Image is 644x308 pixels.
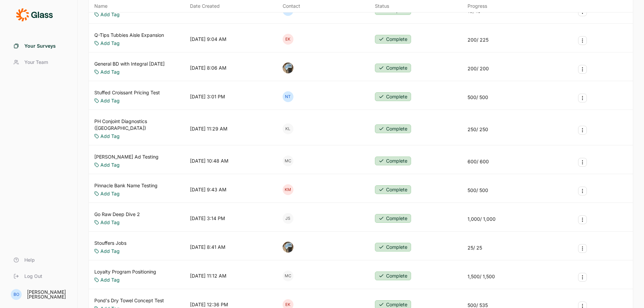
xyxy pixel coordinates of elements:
[578,187,587,195] button: Survey Actions
[190,158,229,164] div: [DATE] 10:48 AM
[100,97,120,104] a: Add Tag
[190,244,225,251] div: [DATE] 8:41 AM
[94,89,160,96] a: Stuffed Croissant Pricing Test
[190,65,226,71] div: [DATE] 8:06 AM
[94,32,164,39] a: Q-Tips Tubbies Aisle Expansion
[94,153,159,160] a: [PERSON_NAME] Ad Testing
[190,93,225,100] div: [DATE] 3:01 PM
[94,211,140,218] a: Go Raw Deep Dive 2
[578,126,587,135] button: Survey Actions
[100,133,120,140] a: Add Tag
[100,11,120,18] a: Add Tag
[100,40,120,47] a: Add Tag
[283,91,293,102] div: NT
[100,277,120,283] a: Add Tag
[190,273,226,279] div: [DATE] 11:12 AM
[100,219,120,226] a: Add Tag
[578,94,587,102] button: Survey Actions
[283,63,293,73] img: ocn8z7iqvmiiaveqkfqd.png
[375,214,411,223] button: Complete
[468,158,489,165] div: 600 / 600
[468,94,488,101] div: 500 / 500
[578,65,587,74] button: Survey Actions
[375,271,411,280] button: Complete
[94,182,158,189] a: Pinnacle Bank Name Testing
[24,273,42,280] span: Log Out
[94,3,108,9] span: Name
[468,244,482,251] div: 25 / 25
[468,65,489,72] div: 200 / 200
[283,270,293,281] div: MC
[283,156,293,166] div: MC
[27,290,69,299] div: [PERSON_NAME] [PERSON_NAME]
[468,3,487,9] div: Progress
[24,59,48,66] span: Your Team
[100,248,120,255] a: Add Tag
[94,297,164,304] a: Pond's Dry Towel Concept Test
[375,157,411,165] button: Complete
[578,273,587,282] button: Survey Actions
[11,289,22,300] div: BO
[24,257,35,263] span: Help
[468,216,496,222] div: 1,000 / 1,000
[375,124,411,133] button: Complete
[468,273,495,280] div: 1,500 / 1,500
[283,3,300,9] div: Contact
[190,186,226,193] div: [DATE] 9:43 AM
[283,242,293,253] img: ocn8z7iqvmiiaveqkfqd.png
[190,215,225,222] div: [DATE] 3:14 PM
[100,69,120,75] a: Add Tag
[283,213,293,224] div: JS
[578,244,587,253] button: Survey Actions
[468,37,488,43] div: 200 / 225
[375,35,411,44] button: Complete
[578,215,587,224] button: Survey Actions
[190,125,228,132] div: [DATE] 11:29 AM
[468,187,488,194] div: 500 / 500
[24,43,56,49] span: Your Surveys
[190,301,228,308] div: [DATE] 12:36 PM
[100,190,120,197] a: Add Tag
[375,243,411,252] button: Complete
[100,162,120,168] a: Add Tag
[283,34,293,45] div: EK
[283,123,293,134] div: KL
[375,3,389,9] div: Status
[283,184,293,195] div: KM
[578,158,587,167] button: Survey Actions
[94,118,187,132] a: PH Conjoint Diagnostics ([GEOGRAPHIC_DATA])
[468,126,488,133] div: 250 / 250
[375,185,411,194] button: Complete
[375,92,411,101] button: Complete
[375,64,411,72] button: Complete
[190,3,220,9] span: Date Created
[94,240,126,246] a: Stouffers Jobs
[578,36,587,45] button: Survey Actions
[94,268,156,275] a: Loyalty Program Positioning
[94,61,165,67] a: General BD with Integral [DATE]
[190,36,226,43] div: [DATE] 9:04 AM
